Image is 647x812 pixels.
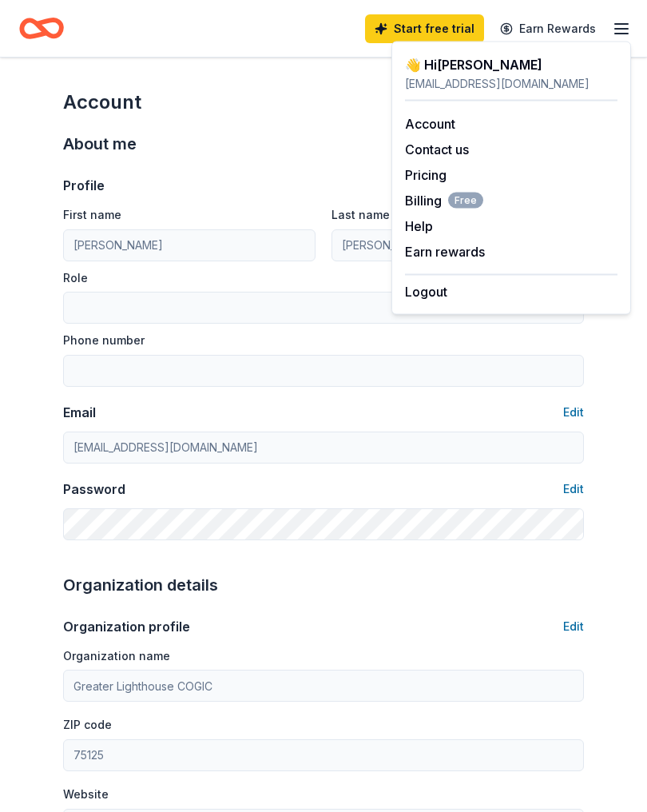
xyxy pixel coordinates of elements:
[563,617,584,636] button: Edit
[63,617,190,636] div: Organization profile
[405,191,483,210] button: BillingFree
[63,739,584,771] input: 12345 (U.S. only)
[63,207,121,223] label: First name
[63,648,170,664] label: Organization name
[405,167,447,183] a: Pricing
[405,74,617,94] div: [EMAIL_ADDRESS][DOMAIN_NAME]
[63,131,584,157] div: About me
[405,116,455,132] a: Account
[63,332,145,348] label: Phone number
[448,193,483,209] span: Free
[405,55,617,74] div: 👋 Hi [PERSON_NAME]
[405,244,485,260] a: Earn rewards
[63,90,584,115] div: Account
[63,403,96,422] div: Email
[563,403,584,422] button: Edit
[63,176,105,195] div: Profile
[19,10,64,47] a: Home
[405,217,433,236] button: Help
[63,717,112,733] label: ZIP code
[63,572,584,598] div: Organization details
[331,207,390,223] label: Last name
[405,282,447,301] button: Logout
[365,14,484,43] a: Start free trial
[63,270,88,286] label: Role
[405,140,469,159] button: Contact us
[405,191,483,210] span: Billing
[63,480,125,499] div: Password
[490,14,605,43] a: Earn Rewards
[63,786,109,802] label: Website
[563,480,584,499] button: Edit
